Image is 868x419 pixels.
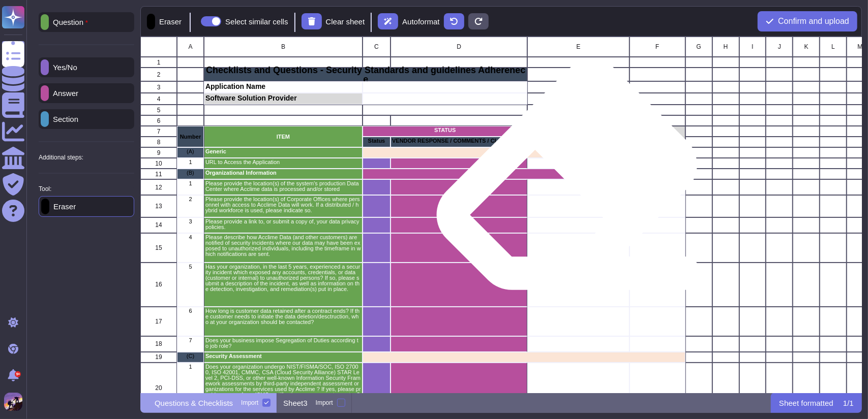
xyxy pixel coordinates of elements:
[804,44,809,50] span: K
[178,353,202,359] p: (C)
[326,18,365,25] p: Clear sheet
[178,181,202,186] p: 1
[140,81,177,93] div: 3
[140,169,177,179] div: 11
[140,126,177,137] div: 7
[205,94,361,102] p: Software Solution Provider
[831,44,835,50] span: L
[576,44,580,50] span: E
[49,18,88,26] p: Question
[140,105,177,115] div: 5
[178,134,202,140] p: Number
[155,399,233,407] p: Questions & Checklists
[140,233,177,263] div: 15
[140,352,177,363] div: 19
[178,235,202,240] p: 4
[49,203,76,210] p: Eraser
[696,44,701,50] span: G
[140,68,177,81] div: 2
[529,127,627,133] p: Annex ISO 27001
[178,338,202,343] p: 7
[364,127,526,133] p: STATUS
[178,149,202,154] p: (A)
[758,11,857,31] button: Confirm and upload
[178,264,202,270] p: 5
[178,364,202,370] p: 1
[283,399,308,407] p: Sheet3
[205,83,361,90] p: Application Name
[631,127,684,133] p: Risk Score
[374,44,379,50] span: C
[140,336,177,352] div: 18
[188,44,192,50] span: A
[843,399,854,407] p: 1 / 1
[778,17,849,25] span: Confirm and upload
[178,308,202,314] p: 6
[140,147,177,158] div: 9
[205,197,361,213] p: Please provide the location(s) of Corporate Offices where personnel with access to Acclime Data w...
[779,399,833,407] p: Sheet formatted
[140,93,177,105] div: 4
[205,66,526,84] p: Checklists and Questions - Security Standards and guidelines Adherenece
[205,264,361,292] p: Has your organization, in the last 5 years, experienced a security incident which exposed any acc...
[4,393,22,411] img: user
[225,18,288,25] div: Select similar cells
[140,137,177,147] div: 8
[724,44,728,50] span: H
[655,44,659,50] span: F
[457,44,461,50] span: D
[858,44,863,50] span: M
[752,44,753,50] span: I
[49,63,77,71] p: Yes/No
[778,44,781,50] span: J
[205,134,361,140] p: ITEM
[205,338,361,349] p: Does your business impose Segregation of Duties according to job role?
[49,89,78,97] p: Answer
[15,371,21,377] div: 9+
[205,159,361,165] p: URL to Access the Application
[205,308,361,325] p: How long is customer data retained after a contract ends? If the customer needs to initiate the d...
[140,179,177,195] div: 12
[140,363,177,414] div: 20
[178,159,202,165] p: 1
[140,115,177,126] div: 6
[364,138,389,144] p: Status
[178,219,202,224] p: 3
[39,154,83,160] p: Additional steps:
[205,170,361,176] p: Organizational Information
[140,307,177,336] div: 17
[155,18,182,25] p: Eraser
[140,263,177,307] div: 16
[205,235,361,257] p: Please describe how Acclime Data (and other customers) are notified of security incidents where o...
[140,195,177,217] div: 13
[205,181,361,192] p: Please provide the location(s) of the system's production Data Center where Acclime data is proce...
[49,115,78,123] p: Section
[140,217,177,233] div: 14
[205,219,361,230] p: Please provide a link to, or submit a copy of, your data privacy policies.
[2,391,29,413] button: user
[402,18,439,25] p: Autoformat
[241,400,258,406] div: Import
[178,197,202,202] p: 2
[140,57,177,68] div: 1
[140,158,177,169] div: 10
[281,44,285,50] span: B
[178,170,202,176] p: (B)
[39,186,51,192] p: Tool:
[205,353,361,359] p: Security Assessment
[316,400,333,406] div: Import
[205,364,361,403] p: Does your organization undergo NIST/FISMA/SOC, ISO 27000, ISO 42001, CMMC, CSA (Cloud Security Al...
[392,138,526,144] p: VENDOR RESPONSE / COMMENTS / CLARIFICATIONS
[140,37,862,393] div: grid
[205,149,361,154] p: Generic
